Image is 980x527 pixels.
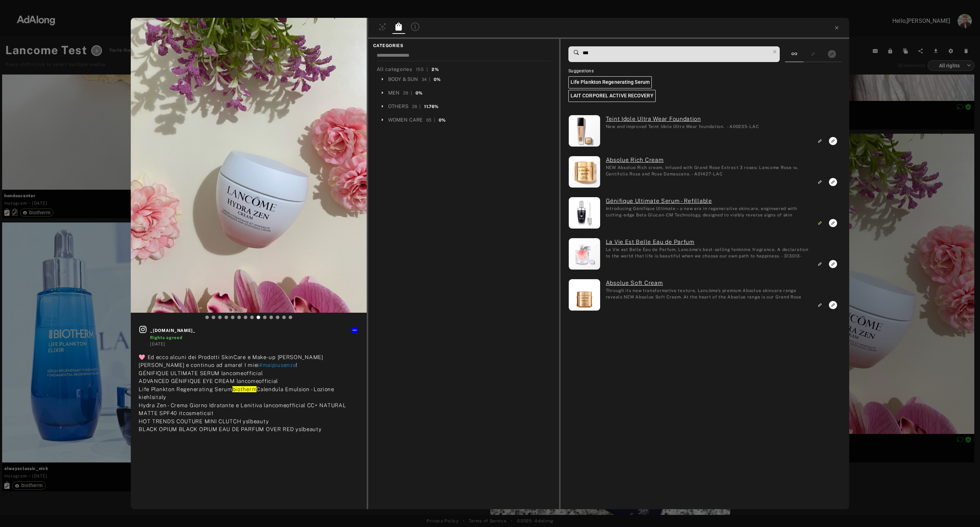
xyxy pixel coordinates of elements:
h6: LAIT CORPOREL ACTIVE RECOVERY [568,90,656,102]
a: (ada-biotherm-299) Teint Idole Ultra Wear Foundation: New and improved Teint Idole Ultra Wear fou... [606,115,759,123]
span: Rights agreed [150,335,182,340]
a: (ada-biotherm-302) Absolue Soft Cream: Through its new transformative texture, Lancôme's premium ... [606,279,809,287]
img: 50ml.jpg [569,238,600,270]
div: 34 | [422,76,430,83]
span: CATEGORIES [373,42,554,49]
span: Calendula Emulsion - Lozione kiehlsitaly Hydra Zen - Crema Giorno Idratante e Lenitiva lancomeoff... [139,386,346,465]
div: 11.76% [424,103,438,110]
a: (ada-biotherm-300) Génifique Ultimate Serum - Refillable: Introducing Génifique Ultimate – a new ... [606,197,809,205]
button: Link to exact product [826,218,840,228]
a: (ada-biotherm-298) Absolue Rich Cream: NEW Absolue Rich cream, infused with Grand Rose Extract 3 ... [606,156,809,164]
button: Link to similar product [813,259,826,269]
div: Through its new transformative texture, Lancôme's premium Absolue skincare range reveals NEW Abso... [606,287,809,300]
div: All categories [377,66,439,73]
button: Link to similar product [813,300,826,310]
button: Link to similar product [813,136,826,146]
button: Link to exact product [826,259,840,269]
img: 3614272048805_Absolue_Soft_Cream_alt.jpg [569,279,600,311]
span: _[DOMAIN_NAME]_ [150,327,359,334]
div: 65 | [426,117,435,123]
h6: Life Plankton Regenerating Serum [568,76,652,88]
button: Unlink to similar product [813,218,826,228]
span: #maipiusenza [259,362,296,368]
div: 155 | [416,66,428,73]
img: Lancome-Foundation-Teint-Idole-Ultra-Wear-Foundation-235N-3614273792523-main.jpg [569,115,600,147]
button: Link to exact product [826,177,840,187]
div: La Vie est Belle Eau de Parfum, Lancôme's best-selling feminine fragrance. A declaration to the w... [606,246,809,259]
div: 28 | [412,103,421,110]
button: Show only exact products linked [825,49,839,59]
div: 28 | [403,90,412,96]
div: WOMEN CARE [388,116,423,124]
div: MEN [388,89,399,97]
a: (ada-biotherm-301) La Vie Est Belle Eau de Parfum: La Vie est Belle Eau de Parfum, Lancôme's best... [606,238,809,246]
button: Link to exact product [826,300,840,310]
button: Link to similar product [813,177,826,187]
mark: biotherm [232,386,257,392]
img: 3614272049161_Absolue_RichCream.jpg [569,156,600,188]
div: Introducing Génifique Ultimate – a new era in regenerative skincare, engineered with cutting-edge... [606,205,809,218]
img: 3614274142358_genifique-ultimate-serum_50ml_main.jpg [569,197,600,229]
div: 2% [432,66,439,73]
button: Link to exact product [826,136,840,146]
div: 0% [416,90,422,96]
time: 2025-01-20T10:29:54.000Z [150,342,165,347]
div: OTHERS [388,103,408,110]
div: NEW Absolue Rich cream, infused with Grand Rose Extract 3 roses: Lancome Rose ™, Centifolia Rose ... [606,164,809,176]
div: 0% [439,117,445,123]
span: Suggestions [568,68,659,75]
button: Show only similar products linked [806,49,820,59]
div: BODY & SUN [388,76,418,83]
span: ! GÉNIFIQUE ULTIMATE SERUM lancomeofficial ADVANCED GÉNIFIQUE EYE CREAM lancomeofficial Life Plan... [139,362,351,480]
div: 0% [434,76,440,83]
span: 🩷 Ed ecco alcuni dei Prodotti SkinCare e Make-up [PERSON_NAME] [PERSON_NAME] e continuo ad amare!... [139,354,323,368]
iframe: Chat Widget [944,493,980,527]
div: New and improved Teint Idole Ultra Wear foundation. - A00235-LAC [606,123,759,130]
